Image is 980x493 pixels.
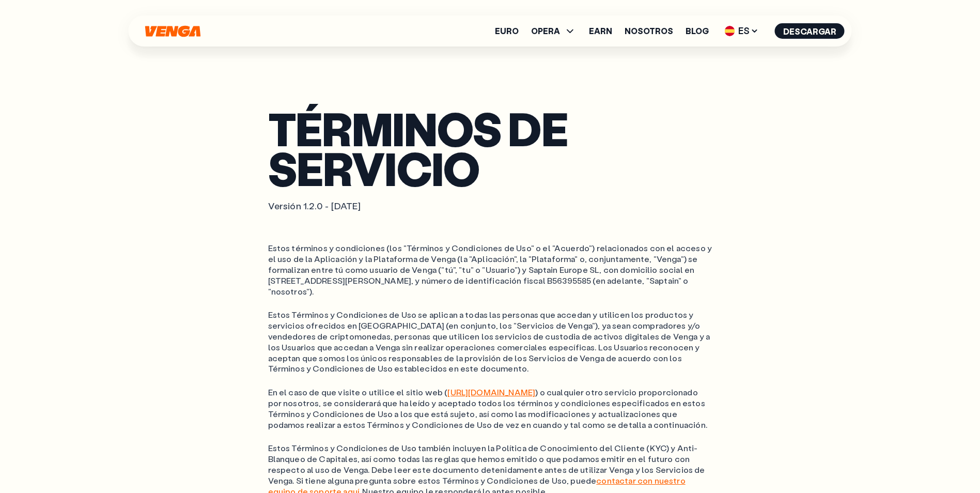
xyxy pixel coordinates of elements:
[268,387,712,430] ol: En el caso de que visite o utilice el sitio web ( ) o cualquier otro servicio proporcionado por n...
[268,243,712,297] ol: Estos términos y condiciones (los "Términos y Condiciones de Uso" o el "Acuerdo") relacionados co...
[686,27,709,35] a: Blog
[495,27,519,35] a: Euro
[625,27,673,35] a: Nosotros
[725,26,735,36] img: flag-es
[268,310,712,374] ol: Estos Términos y Condiciones de Uso se aplican a todas las personas que accedan y utilicen los pr...
[268,200,712,212] p: Versión 1.2.0 - [DATE]
[447,387,535,397] a: [URL][DOMAIN_NAME]
[144,25,202,37] svg: Inicio
[531,25,577,37] span: OPERA
[721,23,763,39] span: ES
[775,23,845,39] button: Descargar
[531,27,560,35] span: OPERA
[589,27,612,35] a: Earn
[268,109,712,188] h1: Términos de servicio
